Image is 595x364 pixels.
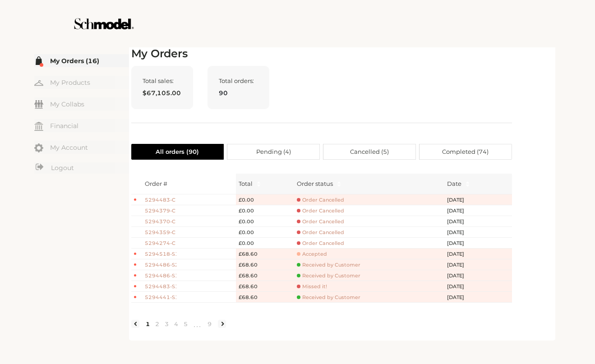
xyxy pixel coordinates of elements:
[143,320,152,328] a: 1
[142,174,236,194] th: Order #
[297,294,360,301] span: Received by Customer
[256,183,261,188] span: caret-down
[145,261,176,269] span: 5294486-S2
[447,179,461,188] span: Date
[447,218,474,226] span: [DATE]
[34,122,43,131] img: my-financial.svg
[205,320,214,328] a: 9
[131,320,139,328] li: Previous Page
[145,196,176,204] span: 5294483-C
[297,197,344,203] span: Order Cancelled
[297,251,327,258] span: Accepted
[447,250,474,258] span: [DATE]
[236,194,294,205] td: £0.00
[145,272,176,280] span: 5294486-S1
[447,240,474,247] span: [DATE]
[236,205,294,216] td: £0.00
[236,270,294,281] td: £68.60
[297,283,327,290] span: Missed it!
[447,261,474,269] span: [DATE]
[145,240,176,247] span: 5294274-C
[34,54,129,175] div: Menu
[190,317,205,331] li: Next 5 Pages
[34,97,129,111] a: My Collabs
[34,100,43,109] img: my-friends.svg
[465,183,470,188] span: caret-down
[145,207,176,215] span: 5294379-C
[447,283,474,290] span: [DATE]
[143,88,182,98] span: $67,105.00
[145,294,176,301] span: 5294441-S1
[447,196,474,204] span: [DATE]
[171,320,181,328] a: 4
[162,320,171,328] a: 3
[131,47,512,60] h2: My Orders
[236,249,294,259] td: £68.60
[236,259,294,270] td: £68.60
[34,141,129,154] a: My Account
[236,238,294,249] td: £0.00
[447,229,474,236] span: [DATE]
[236,216,294,227] td: £0.00
[145,218,176,226] span: 5294370-C
[447,207,474,215] span: [DATE]
[256,144,291,159] span: Pending ( 4 )
[34,54,129,67] a: My Orders (16)
[297,207,344,214] span: Order Cancelled
[297,240,344,247] span: Order Cancelled
[447,272,474,280] span: [DATE]
[34,162,129,174] a: Logout
[219,88,258,98] span: 90
[297,262,360,268] span: Received by Customer
[297,218,344,225] span: Order Cancelled
[156,144,199,159] span: All orders ( 90 )
[239,179,253,188] span: Total
[447,294,474,301] span: [DATE]
[145,229,176,236] span: 5294359-C
[236,281,294,292] td: £68.60
[34,56,43,65] img: my-order.svg
[350,144,389,159] span: Cancelled ( 5 )
[145,283,176,290] span: 5294483-S1
[34,78,43,88] img: my-hanger.svg
[297,179,333,188] div: Order status
[190,319,205,330] span: •••
[218,320,226,328] li: Next Page
[297,229,344,236] span: Order Cancelled
[181,320,190,328] a: 5
[236,227,294,238] td: £0.00
[236,292,294,303] td: £68.60
[442,144,489,159] span: Completed ( 74 )
[465,180,470,185] span: caret-up
[34,143,43,152] img: my-account.svg
[143,77,182,84] span: Total sales:
[34,119,129,132] a: Financial
[297,272,360,279] span: Received by Customer
[219,77,258,84] span: Total orders:
[337,180,341,185] span: caret-up
[337,183,341,188] span: caret-down
[256,180,261,185] span: caret-up
[145,250,176,258] span: 5294518-S1
[152,320,162,328] a: 2
[34,76,129,89] a: My Products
